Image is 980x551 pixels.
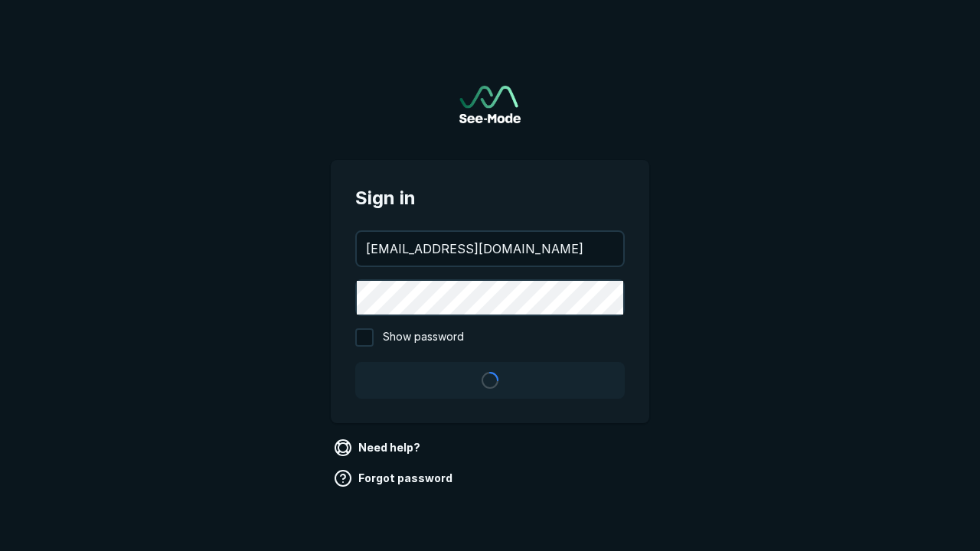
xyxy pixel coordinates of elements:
a: Go to sign in [459,86,521,123]
span: Sign in [355,184,625,212]
a: Need help? [331,435,426,460]
a: Forgot password [331,466,459,491]
input: your@email.com [357,232,623,266]
span: Show password [383,328,464,347]
img: See-Mode Logo [459,86,521,123]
